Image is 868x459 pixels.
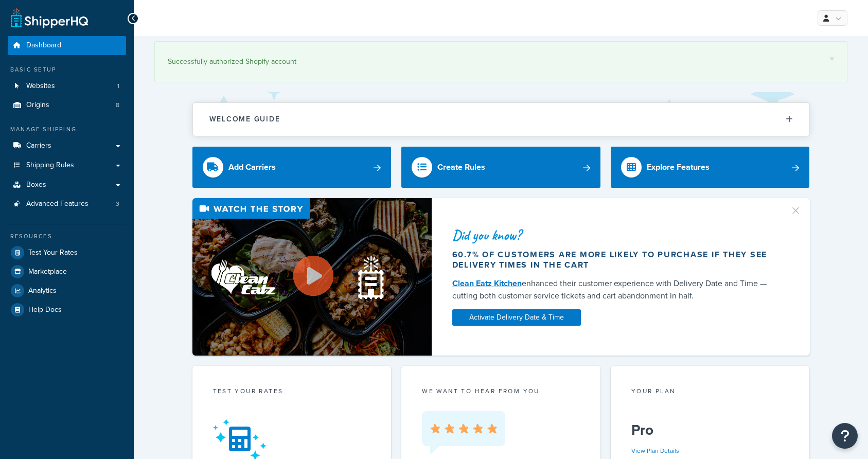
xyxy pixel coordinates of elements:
li: Origins [8,96,126,115]
div: Add Carriers [228,160,276,174]
button: Welcome Guide [193,103,809,135]
a: × [830,55,834,63]
a: Marketplace [8,262,126,281]
span: 1 [117,82,119,91]
div: Successfully authorized Shopify account [168,55,834,69]
a: Create Rules [401,147,600,188]
div: Create Rules [437,160,485,174]
div: Your Plan [631,386,789,398]
span: Test Your Rates [28,249,78,257]
span: Marketplace [28,268,67,276]
a: Carriers [8,136,126,155]
span: Analytics [28,287,57,295]
a: Test Your Rates [8,243,126,262]
span: Origins [26,101,49,110]
a: Websites1 [8,77,126,96]
div: Resources [8,232,126,241]
h2: Welcome Guide [209,115,280,123]
a: Help Docs [8,301,126,319]
a: Add Carriers [192,147,392,188]
a: Analytics [8,281,126,300]
a: Shipping Rules [8,156,126,175]
span: Advanced Features [26,200,88,208]
span: Dashboard [26,41,61,50]
div: Test your rates [213,386,371,398]
span: Help Docs [28,306,62,314]
span: 3 [116,200,119,208]
div: Did you know? [452,228,777,242]
img: Video thumbnail [192,198,432,356]
span: Websites [26,82,55,91]
div: Explore Features [647,160,710,174]
button: Open Resource Center [832,423,858,449]
div: enhanced their customer experience with Delivery Date and Time — cutting both customer service ti... [452,277,777,302]
span: Boxes [26,181,46,189]
a: Clean Eatz Kitchen [452,277,522,289]
span: 8 [116,101,119,110]
a: Origins8 [8,96,126,115]
div: Basic Setup [8,65,126,74]
a: Boxes [8,175,126,195]
span: Shipping Rules [26,161,74,170]
span: Carriers [26,142,51,150]
a: Dashboard [8,36,126,55]
li: Advanced Features [8,195,126,214]
p: we want to hear from you [422,386,580,396]
div: Manage Shipping [8,125,126,134]
a: Activate Delivery Date & Time [452,309,581,326]
a: View Plan Details [631,446,679,455]
div: 60.7% of customers are more likely to purchase if they see delivery times in the cart [452,250,777,270]
a: Explore Features [611,147,810,188]
h5: Pro [631,422,789,438]
li: Websites [8,77,126,96]
a: Advanced Features3 [8,195,126,214]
